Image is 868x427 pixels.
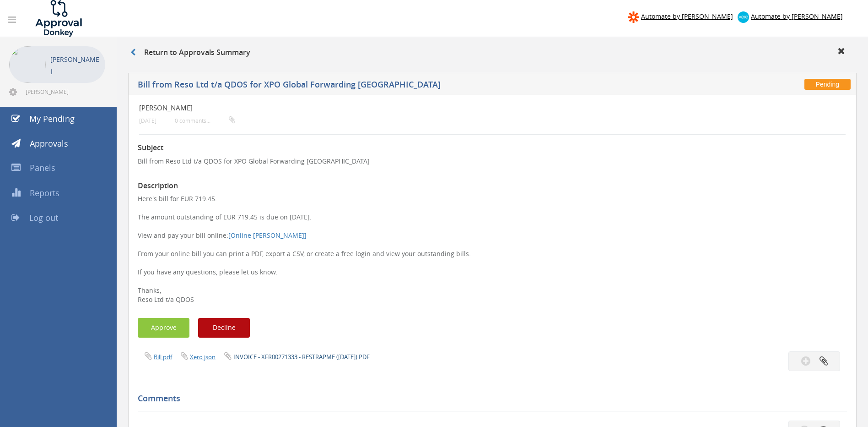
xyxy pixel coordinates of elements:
span: Pending [804,79,851,90]
span: My Pending [29,113,75,124]
p: Here's bill for EUR 719.45. The amount outstanding of EUR 719.45 is due on [DATE]. View and pay y... [138,194,847,304]
p: Bill from Reso Ltd t/a QDOS for XPO Global Forwarding [GEOGRAPHIC_DATA] [138,157,847,166]
p: [PERSON_NAME] [50,54,101,77]
a: [Online [PERSON_NAME]] [228,231,307,240]
img: zapier-logomark.png [628,11,639,23]
a: INVOICE - XFR00271333 - RESTRAPME ([DATE]).PDF [233,353,370,361]
h5: Bill from Reso Ltd t/a QDOS for XPO Global Forwarding [GEOGRAPHIC_DATA] [138,80,636,92]
span: Automate by [PERSON_NAME] [751,12,843,21]
span: Log out [29,212,58,223]
h3: Description [138,182,847,190]
h5: Comments [138,394,840,403]
h4: [PERSON_NAME] [139,104,728,112]
h3: Return to Approvals Summary [130,49,250,57]
span: Reports [30,187,59,198]
button: Approve [138,318,189,338]
small: [DATE] [139,117,156,124]
h3: Subject [138,144,847,152]
span: Panels [30,162,55,173]
a: Bill.pdf [154,353,172,361]
button: Decline [198,318,250,338]
a: Xero.json [190,353,216,361]
small: 0 comments... [175,117,235,124]
span: Approvals [30,138,68,149]
span: [PERSON_NAME][EMAIL_ADDRESS][DOMAIN_NAME] [26,88,103,95]
span: Automate by [PERSON_NAME] [641,12,733,21]
img: xero-logo.png [738,11,749,23]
